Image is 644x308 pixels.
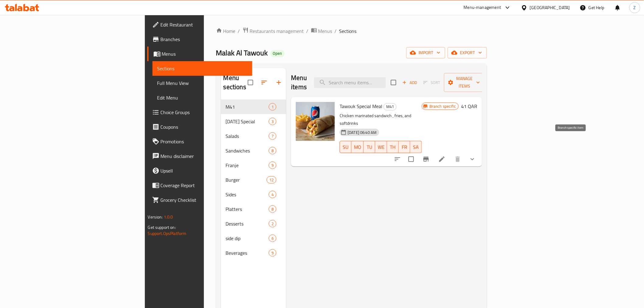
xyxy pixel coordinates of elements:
button: SU [340,141,352,153]
button: WE [375,141,387,153]
a: Coverage Report [147,178,252,193]
span: FR [401,143,408,152]
span: 9 [269,250,276,256]
span: Sections [157,65,247,72]
div: M411 [221,100,286,114]
h6: 41 QAR [461,102,477,110]
span: Open [271,51,285,56]
a: Upsell [147,163,252,178]
img: Tawouk Special Meal [296,102,335,141]
span: 8 [269,148,276,154]
span: 9 [269,163,276,168]
span: 2 [269,221,276,227]
div: M41 [383,103,397,110]
span: Salads [226,132,269,140]
span: 7 [269,133,276,139]
button: Branch-specific-item [419,152,433,166]
div: items [269,162,276,169]
div: items [269,191,276,198]
a: Choice Groups [147,105,252,120]
button: Add section [271,75,286,90]
span: 8 [269,206,276,212]
span: Select to update [405,153,418,166]
button: TH [387,141,399,153]
div: [GEOGRAPHIC_DATA] [530,4,570,11]
button: delete [450,152,465,166]
span: WE [378,143,385,152]
div: Burger12 [221,173,286,187]
span: Restaurants management [250,27,304,35]
a: Menu disclaimer [147,149,252,163]
div: [DATE] Special3 [221,114,286,129]
a: Sections [152,61,252,76]
a: Full Menu View [152,76,252,90]
span: Upsell [161,167,247,174]
nav: breadcrumb [216,27,487,35]
div: Ramadan Special [226,118,269,125]
a: Grocery Checklist [147,193,252,207]
div: Salads7 [221,129,286,143]
span: Menu disclaimer [161,152,247,160]
span: 3 [269,119,276,124]
span: MO [354,143,361,152]
span: Sort sections [257,75,271,90]
button: SA [410,141,422,153]
span: Choice Groups [161,109,247,116]
span: 1.0.0 [164,213,173,221]
div: Beverages [226,249,269,257]
button: FR [399,141,410,153]
div: items [269,132,276,140]
div: Open [271,50,285,57]
span: TH [390,143,396,152]
span: Manage items [449,75,480,90]
li: / [306,27,309,35]
span: Edit Menu [157,94,247,101]
span: Grocery Checklist [161,196,247,204]
p: Chicken marinated sandwich , fries, and softdrinks [340,112,422,127]
span: Coupons [161,123,247,131]
span: M41 [226,103,269,110]
div: Sandwiches [226,147,269,154]
span: Version: [148,213,163,221]
span: Z [634,4,636,11]
span: [DATE] 06:40 AM [345,130,379,135]
a: Edit Restaurant [147,17,252,32]
div: side dip [226,235,269,242]
button: MO [352,141,364,153]
div: items [269,118,276,125]
div: items [269,147,276,154]
button: import [406,47,445,58]
span: import [411,49,440,57]
div: items [267,176,276,184]
a: Promotions [147,134,252,149]
button: Add [400,78,419,87]
div: items [269,220,276,227]
span: SA [413,143,419,152]
span: SU [342,143,349,152]
div: Platters8 [221,202,286,216]
span: Get support on: [148,223,176,231]
a: Menus [311,27,332,35]
button: Manage items [444,73,485,92]
span: Promotions [161,138,247,145]
div: Beverages9 [221,246,286,260]
span: Select section [387,76,400,89]
span: Sections [339,27,357,35]
button: sort-choices [390,152,405,166]
a: Menus [147,47,252,61]
div: Sandwiches8 [221,143,286,158]
span: Platters [226,205,269,213]
div: side dip6 [221,231,286,246]
span: [DATE] Special [226,118,269,125]
a: Edit menu item [438,156,446,163]
div: items [269,205,276,213]
a: Restaurants management [243,27,304,35]
div: Franje [226,162,269,169]
span: 12 [267,177,276,183]
button: show more [465,152,480,166]
span: Menus [318,27,332,35]
span: Tawouk Special Meal [340,102,382,111]
div: items [269,103,276,110]
span: Branches [161,36,247,43]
